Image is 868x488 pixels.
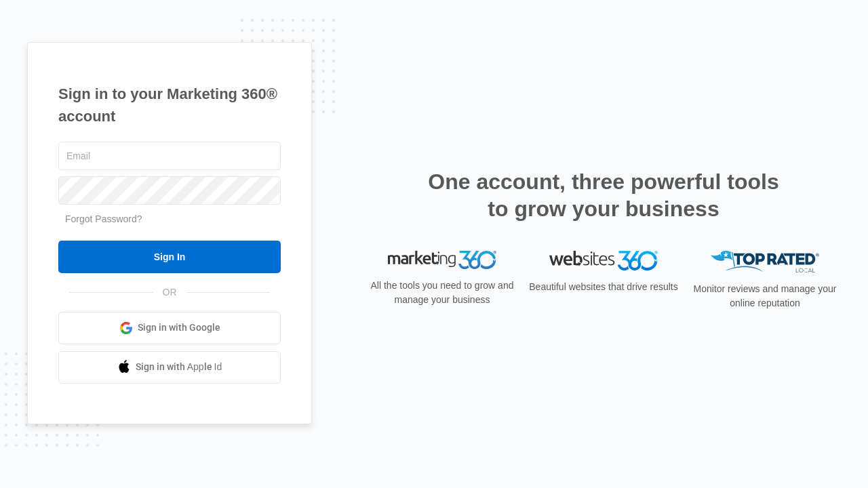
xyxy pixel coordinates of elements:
[549,251,658,270] img: Websites 360
[689,282,841,310] p: Monitor reviews and manage your online reputation
[58,351,281,384] a: Sign in with Apple Id
[138,321,220,335] span: Sign in with Google
[65,213,142,224] a: Forgot Password?
[136,360,222,374] span: Sign in with Apple Id
[153,285,186,300] span: OR
[366,279,518,307] p: All the tools you need to grow and manage your business
[58,312,281,344] a: Sign in with Google
[528,280,679,294] p: Beautiful websites that drive results
[424,168,783,222] h2: One account, three powerful tools to grow your business
[58,83,281,127] h1: Sign in to your Marketing 360® account
[58,241,281,273] input: Sign In
[711,251,819,273] img: Top Rated Local
[388,251,496,270] img: Marketing 360
[58,142,281,170] input: Email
